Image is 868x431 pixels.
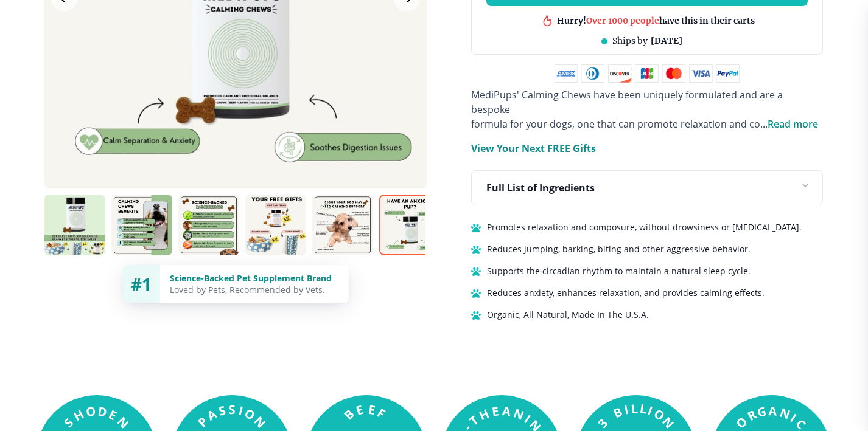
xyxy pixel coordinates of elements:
[487,308,649,322] span: Organic, All Natural, Made In The U.S.A.
[768,117,818,131] span: Read more
[245,195,306,255] img: Calming Chews | Natural Dog Supplements
[487,220,802,235] span: Promotes relaxation and composure, without drowsiness or [MEDICAL_DATA].
[170,284,339,295] div: Loved by Pets, Recommended by Vets.
[471,141,596,156] p: View Your Next FREE Gifts
[178,195,239,255] img: Calming Chews | Natural Dog Supplements
[487,264,751,278] span: Supports the circadian rhythm to maintain a natural sleep cycle.
[379,195,440,255] img: Calming Chews | Natural Dog Supplements
[471,88,783,116] span: MediPups' Calming Chews have been uniquely formulated and are a bespoke
[44,195,105,255] img: Calming Chews | Natural Dog Supplements
[612,35,648,46] span: Ships by
[555,64,740,83] img: payment methods
[486,181,595,195] p: Full List of Ingredients
[170,272,339,284] div: Science-Backed Pet Supplement Brand
[651,35,682,46] span: [DATE]
[487,242,751,257] span: Reduces jumping, barking, biting and other aggressive behavior.
[760,117,818,131] span: ...
[557,15,755,26] div: Hurry! have this in their carts
[586,15,659,26] span: Over 1000 people
[111,195,172,255] img: Calming Chews | Natural Dog Supplements
[131,272,152,295] span: #1
[487,286,765,300] span: Reduces anxiety, enhances relaxation, and provides calming effects.
[312,195,373,255] img: Calming Chews | Natural Dog Supplements
[471,117,760,131] span: formula for your dogs, one that can promote relaxation and co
